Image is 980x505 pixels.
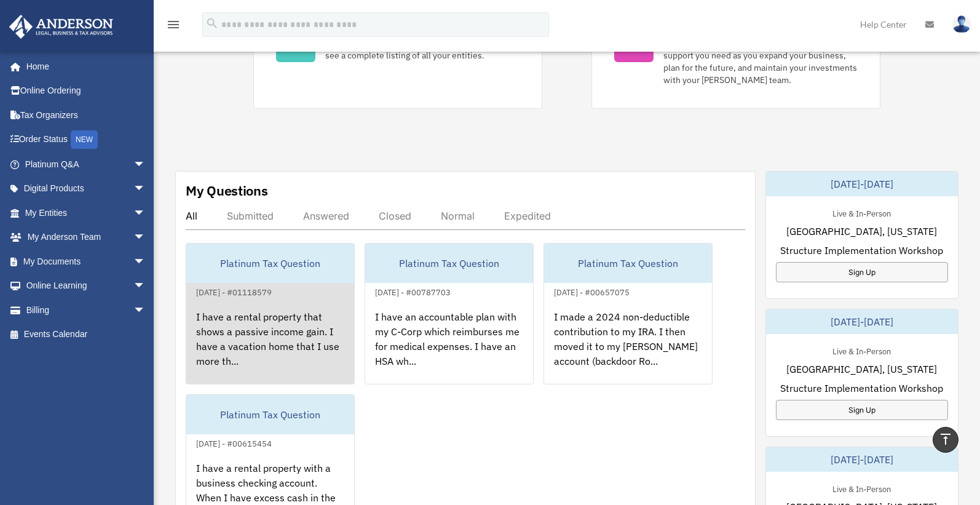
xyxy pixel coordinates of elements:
[9,298,164,322] a: Billingarrow_drop_down
[776,400,949,420] a: Sign Up
[186,243,355,384] a: Platinum Tax Question[DATE] - #01118579I have a rental property that shows a passive income gain....
[9,79,164,103] a: Online Ordering
[504,210,551,222] div: Expedited
[776,262,949,282] a: Sign Up
[823,482,901,495] div: Live & In-Person
[186,395,354,434] div: Platinum Tax Question
[6,15,117,39] img: Anderson Advisors Platinum Portal
[441,210,475,222] div: Normal
[365,300,533,396] div: I have an accountable plan with my C-Corp which reimburses me for medical expenses. I have an HSA...
[71,130,98,149] div: NEW
[766,309,958,334] div: [DATE]-[DATE]
[365,244,533,283] div: Platinum Tax Question
[543,243,713,384] a: Platinum Tax Question[DATE] - #00657075I made a 2024 non-deductible contribution to my IRA. I the...
[365,285,460,298] div: [DATE] - #00787703
[766,172,958,196] div: [DATE]-[DATE]
[186,210,197,222] div: All
[823,206,901,219] div: Live & In-Person
[9,225,164,250] a: My Anderson Teamarrow_drop_down
[780,381,943,396] span: Structure Implementation Workshop
[133,201,158,226] span: arrow_drop_down
[952,15,971,33] img: User Pic
[365,243,534,384] a: Platinum Tax Question[DATE] - #00787703I have an accountable plan with my C-Corp which reimburses...
[9,201,164,225] a: My Entitiesarrow_drop_down
[9,177,164,201] a: Digital Productsarrow_drop_down
[186,244,354,283] div: Platinum Tax Question
[786,224,937,239] span: [GEOGRAPHIC_DATA], [US_STATE]
[9,54,158,79] a: Home
[186,181,268,200] div: My Questions
[823,344,901,357] div: Live & In-Person
[133,152,158,177] span: arrow_drop_down
[9,103,164,127] a: Tax Organizers
[133,225,158,250] span: arrow_drop_down
[663,25,858,86] div: Did you know, as a Platinum Member, you have an entire professional team at your disposal? Get th...
[933,427,958,453] a: vertical_align_top
[166,17,181,32] i: menu
[379,210,411,222] div: Closed
[766,447,958,472] div: [DATE]-[DATE]
[938,432,953,447] i: vertical_align_top
[9,127,164,153] a: Order StatusNEW
[205,17,219,30] i: search
[544,244,712,283] div: Platinum Tax Question
[133,177,158,202] span: arrow_drop_down
[544,285,639,298] div: [DATE] - #00657075
[544,300,712,396] div: I made a 2024 non-deductible contribution to my IRA. I then moved it to my [PERSON_NAME] account ...
[9,274,164,298] a: Online Learningarrow_drop_down
[9,152,164,177] a: Platinum Q&Aarrow_drop_down
[186,300,354,396] div: I have a rental property that shows a passive income gain. I have a vacation home that I use more...
[186,285,282,298] div: [DATE] - #01118579
[166,22,181,32] a: menu
[780,243,943,258] span: Structure Implementation Workshop
[9,249,164,274] a: My Documentsarrow_drop_down
[9,322,164,347] a: Events Calendar
[303,210,349,222] div: Answered
[227,210,274,222] div: Submitted
[786,362,937,376] span: [GEOGRAPHIC_DATA], [US_STATE]
[186,436,282,449] div: [DATE] - #00615454
[133,274,158,299] span: arrow_drop_down
[133,298,158,323] span: arrow_drop_down
[133,249,158,274] span: arrow_drop_down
